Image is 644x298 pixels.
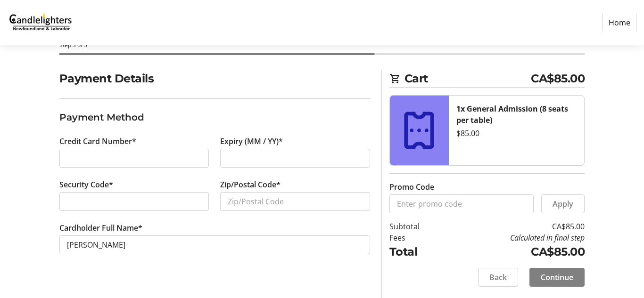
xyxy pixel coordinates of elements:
[389,181,434,193] label: Promo Code
[59,70,370,87] h2: Payment Details
[389,221,446,232] td: Subtotal
[389,194,534,213] input: Enter promo code
[220,136,283,147] label: Expiry (MM / YY)*
[531,70,585,87] span: CA$85.00
[389,232,446,243] td: Fees
[446,221,585,232] td: CA$85.00
[8,4,74,41] img: Candlelighters Newfoundland and Labrador's Logo
[553,198,573,209] span: Apply
[59,235,370,254] input: Card Holder Name
[489,272,507,283] span: Back
[446,232,585,243] td: Calculated in final step
[59,222,142,234] label: Cardholder Full Name*
[405,70,531,87] span: Cart
[59,179,113,190] label: Security Code*
[220,179,281,190] label: Zip/Postal Code*
[541,194,585,213] button: Apply
[59,136,136,147] label: Credit Card Number*
[478,268,518,287] button: Back
[541,272,573,283] span: Continue
[389,243,446,260] td: Total
[228,153,363,164] iframe: Secure expiration date input frame
[529,268,585,287] button: Continue
[446,243,585,260] td: CA$85.00
[59,110,370,124] h3: Payment Method
[603,14,636,32] a: Home
[220,192,370,211] input: Zip/Postal Code
[67,196,202,207] iframe: Secure CVC input frame
[456,104,568,125] strong: 1x General Admission (8 seats per table)
[59,41,585,49] div: Step 3 of 5
[67,153,202,164] iframe: Secure card number input frame
[456,128,577,139] div: $85.00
